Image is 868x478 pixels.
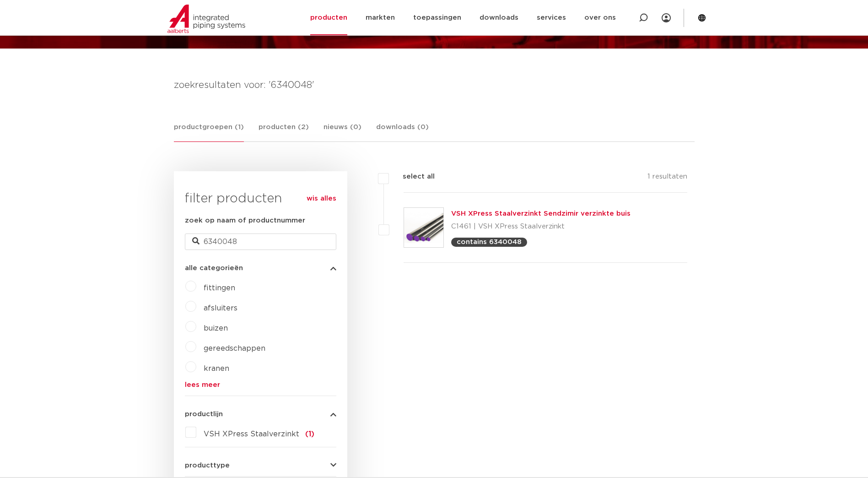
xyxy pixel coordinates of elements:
[174,78,695,92] h4: zoekresultaten voor: '6340048'
[451,219,631,234] p: C1461 | VSH XPress Staalverzinkt
[174,122,244,142] a: productgroepen (1)
[185,265,336,272] button: alle categorieën
[185,411,223,418] span: productlijn
[457,239,522,245] p: contains 6340048
[389,171,435,182] label: select all
[323,122,361,141] a: nieuws (0)
[204,365,229,372] a: kranen
[204,345,265,352] a: gereedschappen
[404,208,443,247] img: Thumbnail for VSH XPress Staalverzinkt Sendzimir verzinkte buis
[376,122,429,141] a: downloads (0)
[185,234,336,250] input: zoeken
[451,210,631,217] a: VSH XPress Staalverzinkt Sendzimir verzinkte buis
[259,122,309,141] a: producten (2)
[204,304,237,312] a: afsluiters
[185,265,243,272] span: alle categorieën
[307,193,336,204] a: wis alles
[185,462,230,469] span: producttype
[305,430,314,438] span: (1)
[204,284,235,292] a: fittingen
[185,190,336,208] h3: filter producten
[185,462,336,469] button: producttype
[204,325,228,332] a: buizen
[647,171,687,185] p: 1 resultaten
[185,411,336,418] button: productlijn
[204,430,299,438] span: VSH XPress Staalverzinkt
[185,215,305,226] label: zoek op naam of productnummer
[185,381,336,388] a: lees meer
